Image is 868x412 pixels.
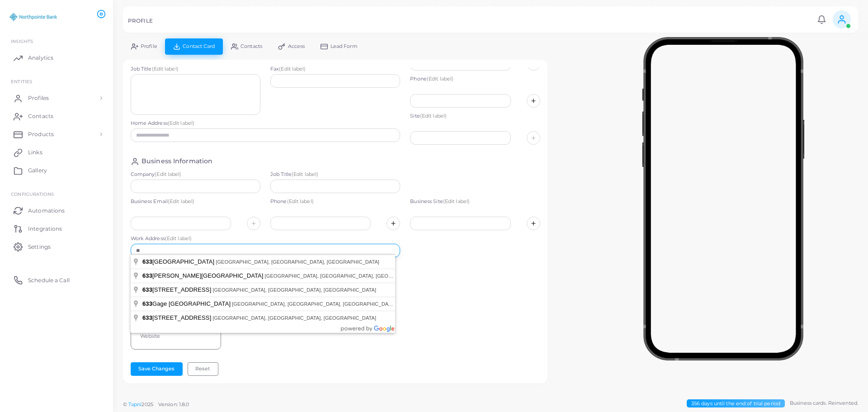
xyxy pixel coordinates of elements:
[155,171,181,177] span: (Edit label)
[7,161,106,180] a: Gallery
[123,401,189,408] span: ©
[128,18,153,24] h5: PROFILE
[11,79,32,84] span: ENTITIES
[28,207,65,215] span: Automations
[330,44,358,49] span: Lead Form
[142,258,216,265] span: [GEOGRAPHIC_DATA]
[28,54,53,62] span: Analytics
[28,94,49,102] span: Profiles
[142,300,232,307] span: Gage [GEOGRAPHIC_DATA]
[410,76,540,83] label: Phone
[131,235,401,242] label: Work Address
[28,276,70,284] span: Schedule a Call
[420,113,447,119] span: (Edit label)
[142,401,153,408] span: 2025
[142,272,265,279] span: [PERSON_NAME][GEOGRAPHIC_DATA]
[287,198,314,204] span: (Edit label)
[410,113,540,120] label: Site
[7,271,106,289] a: Schedule a Call
[28,166,47,175] span: Gallery
[28,225,62,233] span: Integrations
[28,148,42,156] span: Links
[232,301,396,307] span: [GEOGRAPHIC_DATA], [GEOGRAPHIC_DATA], [GEOGRAPHIC_DATA]
[28,243,51,251] span: Settings
[410,198,540,205] label: Business Site
[11,191,54,197] span: Configurations
[790,399,858,407] span: Business cards. Reinvented.
[279,66,306,72] span: (Edit label)
[7,49,106,67] a: Analytics
[183,44,215,49] span: Contact Card
[131,198,260,205] label: Business Email
[212,315,376,321] span: [GEOGRAPHIC_DATA], [GEOGRAPHIC_DATA], [GEOGRAPHIC_DATA]
[443,198,470,204] span: (Edit label)
[7,125,106,143] a: Products
[142,286,212,293] span: [STREET_ADDRESS]
[270,198,400,205] label: Phone
[188,362,218,376] button: Reset
[142,286,152,293] span: 633
[131,362,183,376] button: Save Changes
[142,300,152,307] span: 633
[168,198,194,204] span: (Edit label)
[292,171,318,177] span: (Edit label)
[216,259,379,265] span: [GEOGRAPHIC_DATA], [GEOGRAPHIC_DATA], [GEOGRAPHIC_DATA]
[241,44,262,49] span: Contacts
[28,112,53,120] span: Contacts
[152,66,179,72] span: (Edit label)
[687,399,785,408] span: 356 days until the end of trial period
[28,130,54,138] span: Products
[142,314,152,321] span: 633
[7,107,106,125] a: Contacts
[131,66,260,73] label: Job Title
[131,120,401,127] label: Home Address
[7,219,106,237] a: Integrations
[7,89,106,107] a: Profiles
[265,273,429,279] span: [GEOGRAPHIC_DATA], [GEOGRAPHIC_DATA], [GEOGRAPHIC_DATA]
[142,157,212,166] h4: Business Information
[270,66,400,73] label: Fax
[7,143,106,161] a: Links
[427,76,453,82] span: (Edit label)
[128,401,142,407] a: Tapni
[288,44,305,49] span: Access
[142,272,152,279] span: 633
[7,201,106,219] a: Automations
[158,401,189,407] span: Version: 1.8.0
[165,235,192,242] span: (Edit label)
[131,171,260,178] label: Company
[168,120,194,126] span: (Edit label)
[7,237,106,256] a: Settings
[142,314,212,321] span: [STREET_ADDRESS]
[141,44,157,49] span: Profile
[212,287,376,293] span: [GEOGRAPHIC_DATA], [GEOGRAPHIC_DATA], [GEOGRAPHIC_DATA]
[8,9,58,25] img: logo
[270,171,400,178] label: Job Title
[642,37,804,360] img: phone-mock.b55596b7.png
[140,333,212,340] div: Website
[142,258,152,265] span: 633
[11,38,33,44] span: INSIGHTS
